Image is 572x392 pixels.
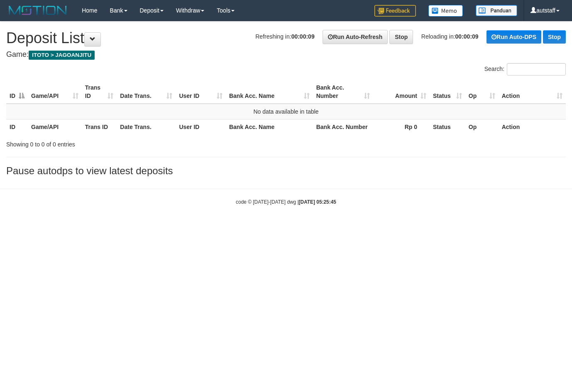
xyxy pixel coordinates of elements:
strong: 00:00:09 [455,33,479,40]
th: Game/API [28,119,82,134]
th: Status [430,119,465,134]
span: ITOTO > JAGOANJITU [29,51,95,60]
th: Amount: activate to sort column ascending [373,80,430,104]
input: Search: [507,63,566,75]
th: Game/API: activate to sort column ascending [28,80,82,104]
img: MOTION_logo.png [6,4,69,17]
th: Date Trans. [117,119,176,134]
h4: Game: [6,51,566,59]
th: Trans ID: activate to sort column ascending [82,80,117,104]
span: Reloading in: [421,33,479,40]
th: ID [6,119,28,134]
th: Rp 0 [373,119,430,134]
td: No data available in table [6,104,566,119]
h3: Pause autodps to view latest deposits [6,166,566,176]
th: User ID: activate to sort column ascending [176,80,226,104]
th: Bank Acc. Name [226,119,313,134]
th: Op [465,119,499,134]
a: Stop [543,30,566,44]
div: Showing 0 to 0 of 0 entries [6,137,232,149]
label: Search: [484,63,566,75]
th: ID: activate to sort column descending [6,80,28,104]
th: Trans ID [82,119,117,134]
h1: Deposit List [6,30,566,46]
a: Stop [389,30,413,44]
a: Run Auto-Refresh [323,30,388,44]
small: code © [DATE]-[DATE] dwg | [236,199,336,205]
th: Bank Acc. Name: activate to sort column ascending [226,80,313,104]
th: Bank Acc. Number [313,119,373,134]
strong: 00:00:09 [291,33,315,40]
th: Action: activate to sort column ascending [499,80,566,104]
img: Button%20Memo.svg [428,5,463,17]
span: Refreshing in: [255,33,314,40]
th: Date Trans.: activate to sort column ascending [117,80,176,104]
th: User ID [176,119,226,134]
th: Op: activate to sort column ascending [465,80,499,104]
th: Action [499,119,566,134]
strong: [DATE] 05:25:45 [299,199,336,205]
th: Bank Acc. Number: activate to sort column ascending [313,80,373,104]
th: Status: activate to sort column ascending [430,80,465,104]
img: panduan.png [476,5,517,16]
img: Feedback.jpg [374,5,416,17]
a: Run Auto-DPS [486,30,541,44]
